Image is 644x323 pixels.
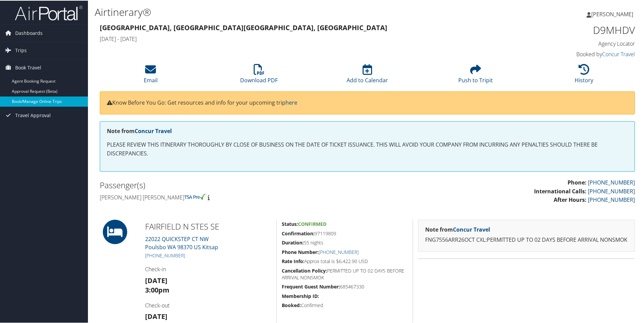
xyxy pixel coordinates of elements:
[100,22,387,31] strong: [GEOGRAPHIC_DATA], [GEOGRAPHIC_DATA] [GEOGRAPHIC_DATA], [GEOGRAPHIC_DATA]
[184,193,206,199] img: tsa-precheck.png
[15,59,41,76] span: Book Travel
[145,220,271,232] h2: FAIRFIELD N STES SE
[602,50,635,57] a: Concur Travel
[144,67,158,83] a: Email
[568,178,586,186] strong: Phone:
[319,248,359,255] a: [PHONE_NUMBER]
[554,195,586,203] strong: After Hours:
[282,248,319,255] strong: Phone Number:
[282,257,304,264] strong: Rate Info:
[282,292,319,299] strong: Membership ID:
[575,67,593,83] a: History
[15,4,83,20] img: airportal-logo.png
[285,98,297,106] a: here
[145,235,218,250] a: 22022 QUICKSTEP CT NWPoulsbo WA 98370 US Kitsap
[145,301,271,308] h4: Check-out
[458,67,493,83] a: Push to Tripit
[107,140,628,157] p: PLEASE REVIEW THIS ITINERARY THOROUGHLY BY CLOSE OF BUSINESS ON THE DATE OF TICKET ISSUANCE. THIS...
[145,265,271,272] h4: Check-in
[586,3,640,24] a: [PERSON_NAME]
[588,195,635,203] a: [PHONE_NUMBER]
[145,252,185,258] a: [PHONE_NUMBER]
[534,187,586,194] strong: International Calls:
[282,267,327,273] strong: Cancellation Policy:
[453,225,490,233] a: Concur Travel
[282,301,408,308] h5: Confirmed
[282,230,315,236] strong: Confirmation:
[100,179,362,190] h2: Passenger(s)
[107,127,172,134] strong: Note from
[107,98,628,107] p: Know Before You Go: Get resources and info for your upcoming trip
[588,178,635,186] a: [PHONE_NUMBER]
[282,283,408,289] h5: 685467330
[282,257,408,264] h5: Approx total is $6,422.90 USD
[509,22,635,37] h1: D9MHDV
[145,311,167,320] strong: [DATE]
[509,39,635,47] h4: Agency Locator
[282,267,408,280] h5: PERMITTED UP TO 02 DAYS BEFORE ARRIVAL NONSMOK
[282,283,340,289] strong: Frequent Guest Number:
[509,50,635,57] h4: Booked by
[240,67,278,83] a: Download PDF
[15,106,51,123] span: Travel Approval
[347,67,388,83] a: Add to Calendar
[425,235,628,244] p: FNG7556ARR26OCT CXL:PERMITTED UP TO 02 DAYS BEFORE ARRIVAL NONSMOK
[425,225,490,233] strong: Note from
[15,24,43,41] span: Dashboards
[135,127,172,134] a: Concur Travel
[282,301,301,308] strong: Booked:
[95,4,458,19] h1: Airtinerary®
[282,239,304,245] strong: Duration:
[282,239,408,245] h5: 55 nights
[15,41,27,58] span: Trips
[282,220,298,227] strong: Status:
[100,193,362,200] h4: [PERSON_NAME] [PERSON_NAME]
[588,187,635,194] a: [PHONE_NUMBER]
[282,230,408,236] h5: 97119809
[145,275,167,284] strong: [DATE]
[100,35,499,42] h4: [DATE] - [DATE]
[145,285,169,294] strong: 3:00pm
[298,220,326,227] span: Confirmed
[591,10,633,17] span: [PERSON_NAME]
